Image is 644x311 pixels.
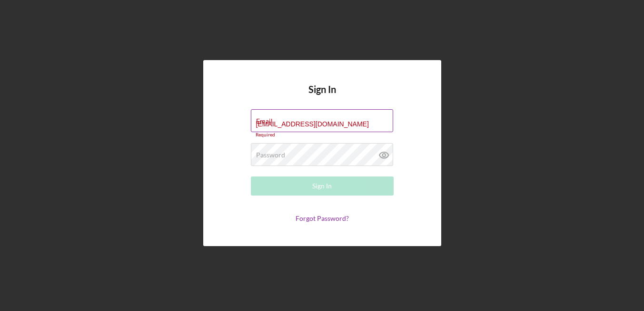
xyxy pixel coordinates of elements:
[251,132,394,138] div: Required
[251,176,394,196] button: Sign In
[296,214,349,222] a: Forgot Password?
[256,117,273,125] label: Email
[256,151,285,159] label: Password
[308,84,336,109] h4: Sign In
[312,176,332,196] div: Sign In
